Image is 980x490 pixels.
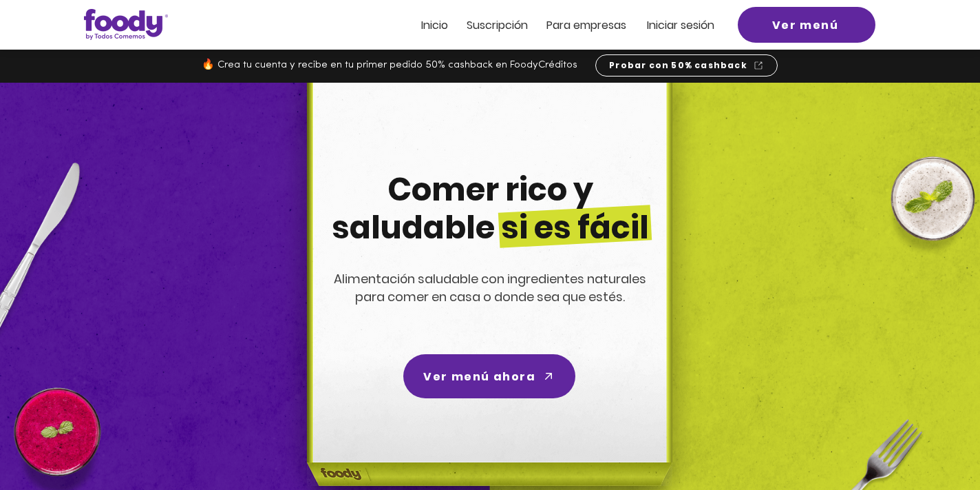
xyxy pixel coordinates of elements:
[546,17,560,33] span: Pa
[467,17,528,33] span: Suscripción
[332,167,649,249] span: Comer rico y saludable si es fácil
[738,7,875,43] a: Ver menú
[647,17,714,33] span: Iniciar sesión
[202,60,577,70] span: 🔥 Crea tu cuenta y recibe en tu primer pedido 50% cashback en FoodyCréditos
[467,19,528,31] a: Suscripción
[421,17,448,33] span: Inicio
[334,270,646,305] span: Alimentación saludable con ingredientes naturales para comer en casa o donde sea que estés.
[421,19,448,31] a: Inicio
[595,54,778,76] a: Probar con 50% cashback
[772,17,839,34] span: Ver menú
[546,19,626,31] a: Para empresas
[647,19,714,31] a: Iniciar sesión
[84,9,168,40] img: Logo_Foody V2.0.0 (3).png
[560,17,626,33] span: ra empresas
[900,410,966,476] iframe: Messagebird Livechat Widget
[609,59,747,72] span: Probar con 50% cashback
[403,354,575,398] a: Ver menú ahora
[423,368,535,385] span: Ver menú ahora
